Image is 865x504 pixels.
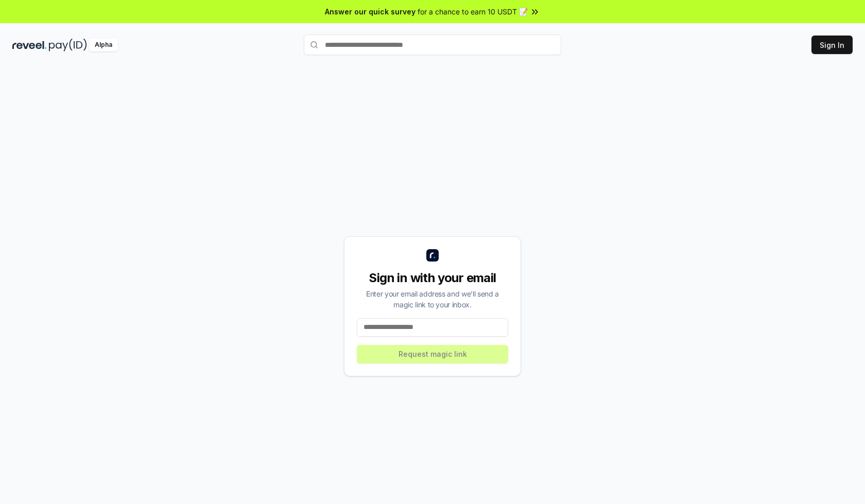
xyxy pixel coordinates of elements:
[418,6,528,17] span: for a chance to earn 10 USDT 📝
[357,288,508,310] div: Enter your email address and we’ll send a magic link to your inbox.
[325,6,416,17] span: Answer our quick survey
[12,39,47,51] img: reveel_dark
[811,36,853,54] button: Sign In
[426,249,439,262] img: logo_small
[89,39,118,51] div: Alpha
[49,39,87,51] img: pay_id
[357,270,508,286] div: Sign in with your email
